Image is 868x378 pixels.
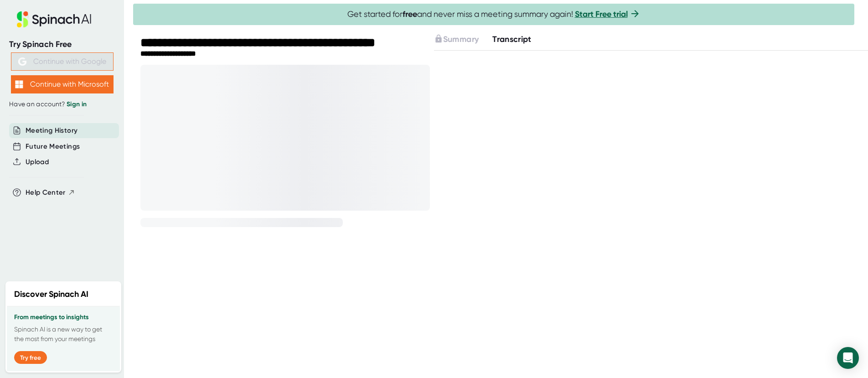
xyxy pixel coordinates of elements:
[18,57,26,66] img: Aehbyd4JwY73AAAAAElFTkSuQmCC
[67,100,87,108] a: Sign in
[26,157,49,167] button: Upload
[11,75,114,93] button: Continue with Microsoft
[492,33,532,46] button: Transcript
[837,347,859,369] div: Open Intercom Messenger
[26,141,80,152] button: Future Meetings
[11,52,114,71] button: Continue with Google
[575,9,628,19] a: Start Free trial
[434,33,492,46] div: Upgrade to access
[434,33,479,46] button: Summary
[443,34,479,44] span: Summary
[14,314,113,321] h3: From meetings to insights
[26,187,75,198] button: Help Center
[14,288,88,300] h2: Discover Spinach AI
[14,325,113,344] p: Spinach AI is a new way to get the most from your meetings
[26,125,77,136] button: Meeting History
[9,100,115,109] div: Have an account?
[492,34,532,44] span: Transcript
[9,39,115,50] div: Try Spinach Free
[14,351,47,364] button: Try free
[347,9,641,20] span: Get started for and never miss a meeting summary again!
[403,9,417,19] b: free
[26,187,66,198] span: Help Center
